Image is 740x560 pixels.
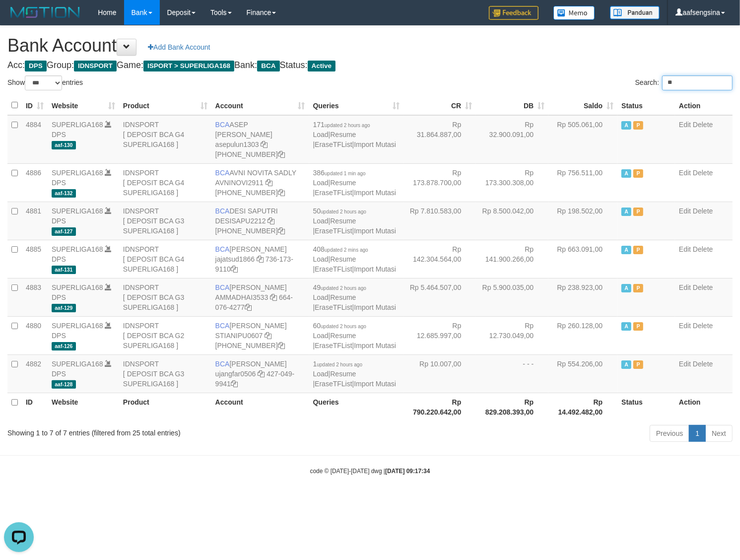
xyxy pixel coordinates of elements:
[215,217,266,225] a: DESISAPU2212
[215,322,230,330] span: BCA
[330,217,356,225] a: Resume
[404,393,476,421] th: Rp 790.220.642,00
[679,245,691,253] a: Edit
[52,322,103,330] a: SUPERLIGA168
[278,150,285,158] a: Copy 4062281875 to clipboard
[679,169,691,177] a: Edit
[548,202,617,240] td: Rp 198.502,00
[215,140,259,148] a: asepulun1303
[476,202,548,240] td: Rp 8.500.042,00
[309,96,404,115] th: Queries: activate to sort column ascending
[48,115,119,164] td: DPS
[52,342,76,350] span: aaf-126
[404,354,476,393] td: Rp 10.007,00
[119,278,211,316] td: IDNSPORT [ DEPOSIT BCA G3 SUPERLIGA168 ]
[211,316,309,354] td: [PERSON_NAME] [PHONE_NUMBER]
[621,360,631,369] span: Active
[693,360,713,368] a: Delete
[215,332,263,340] a: STIANIPU0607
[7,61,733,70] h4: Acc: Group: Game: Bank: Status:
[313,179,329,187] a: Load
[315,227,352,235] a: EraseTFList
[7,75,83,90] label: Show entries
[211,96,309,115] th: Account: activate to sort column ascending
[617,393,675,421] th: Status
[231,265,238,273] a: Copy 7361739110 to clipboard
[211,278,309,316] td: [PERSON_NAME] 664-076-4277
[621,208,631,216] span: Active
[476,393,548,421] th: Rp 829.208.393,00
[330,370,356,378] a: Resume
[48,278,119,316] td: DPS
[321,209,366,214] span: updated 2 hours ago
[48,354,119,393] td: DPS
[633,246,643,254] span: Paused
[315,380,352,388] a: EraseTFList
[315,140,352,148] a: EraseTFList
[22,278,48,316] td: 4883
[662,75,733,90] input: Search:
[476,163,548,202] td: Rp 173.300.308,00
[354,303,396,311] a: Import Mutasi
[52,380,76,389] span: aaf-128
[119,202,211,240] td: IDNSPORT [ DEPOSIT BCA G3 SUPERLIGA168 ]
[330,179,356,187] a: Resume
[489,6,538,20] img: Feedback.jpg
[211,115,309,164] td: ASEP [PERSON_NAME] [PHONE_NUMBER]
[633,322,643,331] span: Paused
[7,36,733,56] h1: Bank Account
[265,332,271,340] a: Copy STIANIPU0607 to clipboard
[325,123,370,128] span: updated 2 hours ago
[52,266,76,274] span: aaf-131
[313,169,366,177] span: 386
[22,316,48,354] td: 4880
[119,163,211,202] td: IDNSPORT [ DEPOSIT BCA G4 SUPERLIGA168 ]
[52,360,103,368] a: SUPERLIGA168
[313,360,397,388] span: | | |
[266,179,272,187] a: Copy AVNINOVI2911 to clipboard
[48,202,119,240] td: DPS
[211,202,309,240] td: DESI SAPUTRI [PHONE_NUMBER]
[693,207,713,215] a: Delete
[313,360,363,368] span: 1
[617,96,675,115] th: Status
[385,468,430,475] strong: [DATE] 09:17:34
[330,255,356,263] a: Resume
[476,354,548,393] td: - - -
[313,245,397,273] span: | | |
[675,96,733,115] th: Action
[679,283,691,291] a: Edit
[354,342,396,350] a: Import Mutasi
[48,240,119,278] td: DPS
[354,265,396,273] a: Import Mutasi
[119,316,211,354] td: IDNSPORT [ DEPOSIT BCA G2 SUPERLIGA168 ]
[325,171,366,176] span: updated 1 min ago
[52,304,76,312] span: aaf-129
[119,96,211,115] th: Product: activate to sort column ascending
[354,189,396,197] a: Import Mutasi
[313,217,329,225] a: Load
[313,332,329,340] a: Load
[52,189,76,198] span: aaf-132
[693,121,713,129] a: Delete
[215,169,230,177] span: BCA
[404,96,476,115] th: CR: activate to sort column ascending
[141,39,216,56] a: Add Bank Account
[313,131,329,139] a: Load
[313,322,397,350] span: | | |
[22,163,48,202] td: 4886
[22,393,48,421] th: ID
[308,61,336,71] span: Active
[211,393,309,421] th: Account
[52,283,103,291] a: SUPERLIGA168
[52,207,103,215] a: SUPERLIGA168
[330,131,356,139] a: Resume
[215,283,230,291] span: BCA
[404,163,476,202] td: Rp 173.878.700,00
[354,380,396,388] a: Import Mutasi
[7,424,301,438] div: Showing 1 to 7 of 7 entries (filtered from 25 total entries)
[270,293,277,301] a: Copy AMMADHAI3533 to clipboard
[211,354,309,393] td: [PERSON_NAME] 427-049-9941
[621,121,631,130] span: Active
[621,322,631,331] span: Active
